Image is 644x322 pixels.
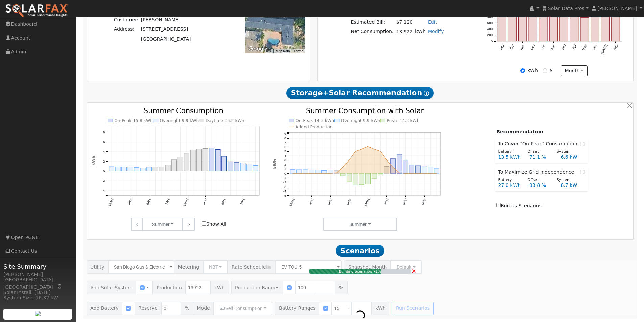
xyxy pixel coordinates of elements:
[35,311,41,316] img: retrieve
[411,266,416,275] a: Cancel
[240,163,245,171] rect: onclick=""
[428,167,433,173] rect: onclick=""
[113,15,140,25] td: Customer:
[405,173,406,174] circle: onclick=""
[284,141,286,144] text: 7
[323,218,397,231] button: Summer
[284,154,286,157] text: 4
[178,157,183,171] rect: onclick=""
[3,271,72,278] div: [PERSON_NAME]
[561,65,588,77] button: month
[3,262,72,271] span: Site Summary
[392,167,394,168] circle: onclick=""
[422,166,427,173] rect: onclick=""
[395,17,414,27] td: $7,120
[327,198,333,206] text: 6AM
[234,163,239,171] rect: onclick=""
[487,21,493,25] text: 600
[165,165,170,171] rect: onclick=""
[495,177,524,183] div: Battery
[549,12,557,41] rect: onclick=""
[266,49,271,53] button: Keyboard shortcuts
[498,169,577,176] span: To Maximize Grid Independence
[144,106,223,115] text: Summer Consumption
[215,150,220,171] rect: onclick=""
[491,40,493,43] text: 0
[395,27,414,37] td: 13,922
[364,198,371,207] text: 12PM
[303,170,308,173] rect: onclick=""
[390,159,396,173] rect: onclick=""
[309,170,314,173] rect: onclick=""
[202,198,208,206] text: 3PM
[295,118,334,123] text: On-Peak 14.3 kWh
[57,284,63,290] a: Map
[128,167,133,171] rect: onclick=""
[529,8,537,41] rect: onclick=""
[3,276,72,291] div: [GEOGRAPHIC_DATA], [GEOGRAPHIC_DATA]
[550,67,553,74] label: $
[228,162,233,171] rect: onclick=""
[380,151,381,152] circle: onclick=""
[272,159,277,169] text: kWh
[330,173,331,174] circle: onclick=""
[342,167,344,168] circle: onclick=""
[202,221,226,228] label: Show All
[308,198,314,206] text: 3AM
[527,67,538,74] label: kWh
[159,167,164,171] rect: onclick=""
[386,159,387,160] circle: onclick=""
[5,4,69,18] img: SolarFax
[347,173,352,181] rect: onclick=""
[336,172,337,173] circle: onclick=""
[113,25,140,34] td: Address:
[600,44,608,55] text: [DATE]
[361,149,362,150] circle: onclick=""
[557,154,588,161] div: 6.6 kW
[284,167,286,171] text: 1
[530,44,535,51] text: Dec
[103,130,105,134] text: 8
[284,136,286,140] text: 8
[509,44,515,50] text: Oct
[284,132,286,135] text: 9
[496,203,501,207] input: Run as Scenarios
[131,218,143,231] a: <
[247,45,269,53] img: Google
[387,118,420,123] text: Push -14.3 kWh
[498,140,580,147] span: To Cover "On-Peak" Consumption
[553,177,582,183] div: System
[284,149,286,153] text: 5
[430,173,431,174] circle: onclick=""
[487,33,493,37] text: 200
[140,25,192,34] td: [STREET_ADDRESS]
[247,164,252,171] rect: onclick=""
[147,167,152,171] rect: onclick=""
[402,198,408,206] text: 6PM
[524,149,553,155] div: Offset
[276,49,290,53] button: Map Data
[411,267,416,274] span: ×
[103,140,105,144] text: 6
[436,173,437,174] circle: onclick=""
[336,245,384,257] span: Scenarios
[322,170,327,173] rect: onclick=""
[103,159,105,163] text: 2
[91,156,96,166] text: kWh
[499,44,505,51] text: Sep
[317,173,319,174] circle: onclick=""
[334,170,339,173] rect: onclick=""
[283,180,286,184] text: -2
[414,27,427,37] td: kWh
[134,168,139,171] rect: onclick=""
[341,118,380,123] text: Overnight 9.9 kWh
[296,170,302,173] rect: onclick=""
[359,173,364,185] rect: onclick=""
[107,198,114,207] text: 12AM
[424,173,425,174] circle: onclick=""
[421,198,427,206] text: 9PM
[102,189,105,192] text: -4
[581,44,588,51] text: May
[367,146,369,147] circle: onclick=""
[253,166,258,171] rect: onclick=""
